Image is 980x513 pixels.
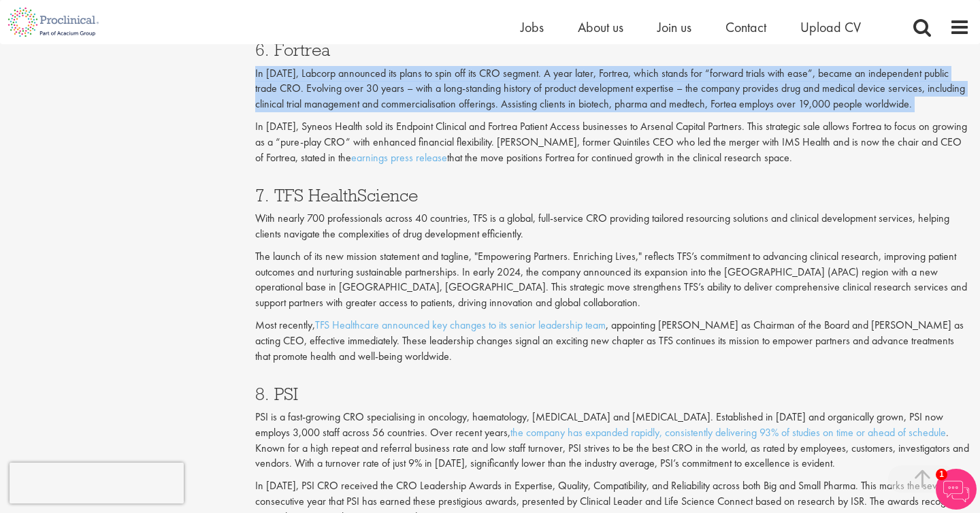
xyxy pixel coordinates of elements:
p: In [DATE], Labcorp announced its plans to spin off its CRO segment. A year later, Fortrea, which ... [255,66,970,113]
a: Join us [657,18,691,36]
h3: 8. PSI [255,385,970,403]
a: earnings press release [351,150,447,165]
h3: 7. TFS HealthScience [255,186,970,204]
a: About us [578,18,623,36]
iframe: reCAPTCHA [10,463,184,503]
p: The launch of its new mission statement and tagline, "Empowering Partners. Enriching Lives," refl... [255,249,970,311]
p: With nearly 700 professionals across 40 countries, TFS is a global, full-service CRO providing ta... [255,211,970,242]
p: In [DATE], Syneos Health sold its Endpoint Clinical and Fortrea Patient Access businesses to Arse... [255,119,970,166]
img: Chatbot [936,469,977,510]
a: TFS Healthcare announced key changes to its senior leadership team [315,318,606,332]
a: Upload CV [800,18,861,36]
a: Contact [725,18,766,36]
p: PSI is a fast-growing CRO specialising in oncology, haematology, [MEDICAL_DATA] and [MEDICAL_DATA... [255,410,970,471]
a: the company has expanded rapidly, consistently delivering 93% of studies on time or ahead of sche... [510,425,946,440]
h3: 6. Fortrea [255,41,970,59]
a: Jobs [521,18,544,36]
p: Most recently, , appointing [PERSON_NAME] as Chairman of the Board and [PERSON_NAME] as acting CE... [255,318,970,365]
span: 1 [936,469,947,480]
